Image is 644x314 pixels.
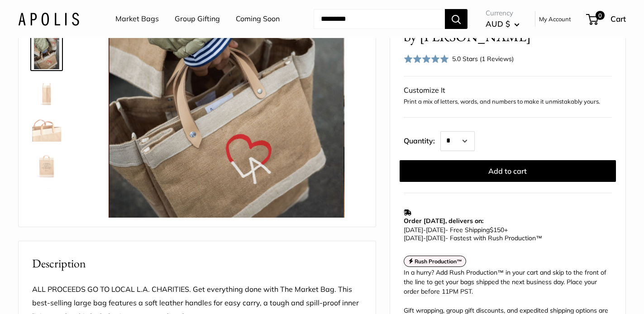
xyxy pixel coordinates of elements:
strong: Order [DATE], delivers on: [404,217,483,225]
button: Add to cart [400,160,616,182]
div: 5.0 Stars (1 Reviews) [452,53,514,63]
a: description_13" wide, 18" high, 8" deep; handles: 3.5" [30,75,63,107]
a: description_Super soft leather handles. [30,111,63,143]
p: - Free Shipping + [404,226,607,242]
a: description_Seal of authenticity printed on the backside of every bag. [30,147,63,180]
img: description_Super soft leather handles. [32,113,61,142]
input: Search... [314,9,445,29]
img: Apolis [18,12,79,25]
button: AUD $ [486,17,520,31]
a: Market Bags [115,12,159,26]
span: - Fastest with Rush Production™ [404,234,542,242]
button: Search [445,9,467,29]
span: [DATE] [426,226,445,234]
span: - [423,234,426,242]
span: 0 [596,11,605,20]
div: Customize It [404,84,612,97]
span: Currency [486,7,520,19]
h2: Description [32,255,362,272]
a: Group Gifting [175,12,220,26]
img: description_Seal of authenticity printed on the backside of every bag. [32,149,61,178]
a: 0 Cart [587,12,626,26]
span: $150 [490,226,504,234]
div: 5.0 Stars (1 Reviews) [404,52,514,65]
span: [DATE] [426,234,445,242]
span: Cart [611,14,626,24]
a: My Account [539,14,571,24]
strong: Rush Production™ [415,258,462,265]
img: description_Super soft and durable leather handles. [32,38,61,70]
a: description_Inner pocket good for daily drivers. [30,183,63,216]
img: description_13" wide, 18" high, 8" deep; handles: 3.5" [32,76,61,105]
p: Print a mix of letters, words, and numbers to make it unmistakably yours. [404,97,612,106]
img: description_Inner pocket good for daily drivers. [32,185,61,214]
span: AUD $ [486,19,510,29]
a: description_Super soft and durable leather handles. [30,36,63,71]
span: - [423,226,426,234]
label: Quantity: [404,128,440,151]
span: Market Bag in Natural LA by [PERSON_NAME] [404,11,550,45]
span: [DATE] [404,226,423,234]
span: [DATE] [404,234,423,242]
a: Coming Soon [236,12,280,26]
